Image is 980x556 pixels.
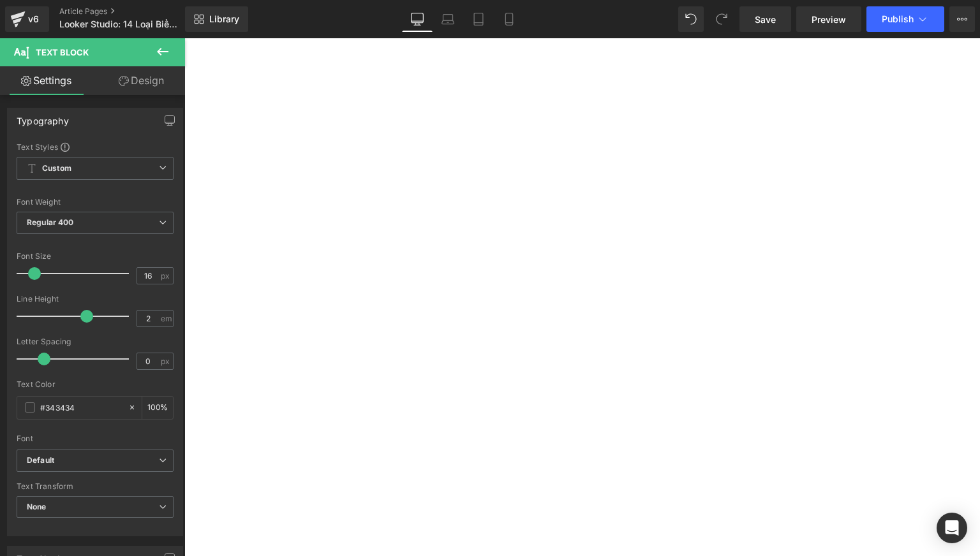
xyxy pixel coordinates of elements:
[40,400,122,414] input: Color
[17,434,174,443] div: Font
[755,13,776,26] span: Save
[5,6,49,32] a: v6
[949,6,975,32] button: More
[42,163,71,174] b: Custom
[17,198,174,207] div: Font Weight
[882,14,914,24] span: Publish
[27,455,54,466] i: Default
[463,6,494,32] a: Tablet
[161,272,172,280] span: px
[36,47,89,57] span: Text Block
[161,357,172,365] span: px
[678,6,704,32] button: Undo
[59,6,206,17] a: Article Pages
[209,13,239,25] span: Library
[433,6,463,32] a: Laptop
[17,295,174,304] div: Line Height
[142,397,173,419] div: %
[709,6,734,32] button: Redo
[812,13,846,26] span: Preview
[17,482,174,491] div: Text Transform
[17,108,69,126] div: Typography
[402,6,433,32] a: Desktop
[59,19,182,29] span: Looker Studio: 14 Loại Biểu Đồ Nâng [PERSON_NAME]
[17,380,174,389] div: Text Color
[937,513,967,543] div: Open Intercom Messenger
[17,252,174,261] div: Font Size
[161,314,172,323] span: em
[494,6,524,32] a: Mobile
[26,11,41,27] div: v6
[95,66,188,95] a: Design
[796,6,861,32] a: Preview
[27,217,74,227] b: Regular 400
[27,502,47,511] b: None
[17,142,174,152] div: Text Styles
[17,337,174,346] div: Letter Spacing
[866,6,944,32] button: Publish
[185,6,248,32] a: New Library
